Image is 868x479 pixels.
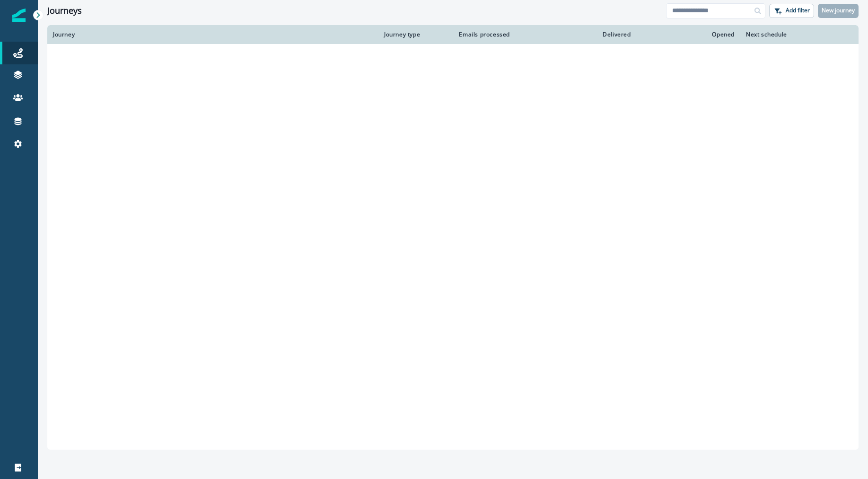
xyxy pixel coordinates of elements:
[822,7,855,14] p: New journey
[384,31,444,38] div: Journey type
[769,4,814,18] button: Add filter
[786,7,810,14] p: Add filter
[53,31,373,38] div: Journey
[746,31,829,38] div: Next schedule
[12,9,26,22] img: Inflection
[521,31,631,38] div: Delivered
[818,4,859,18] button: New journey
[47,6,82,16] h1: Journeys
[455,31,510,38] div: Emails processed
[642,31,735,38] div: Opened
